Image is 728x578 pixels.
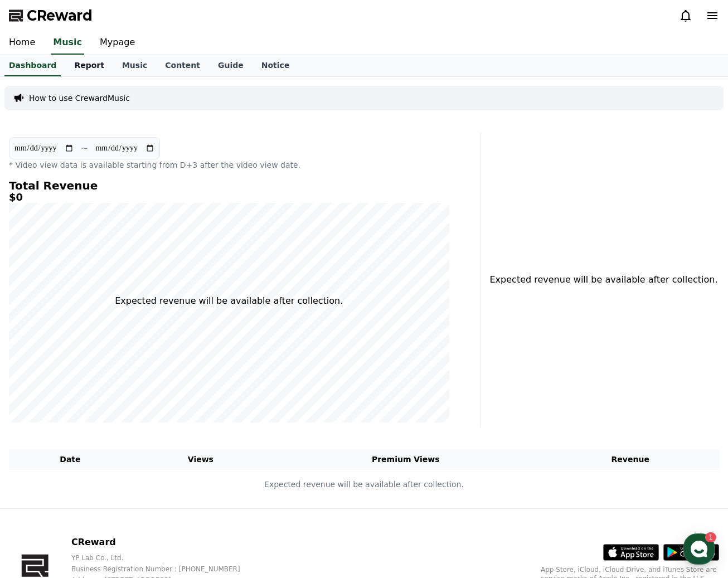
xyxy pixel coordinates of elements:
[29,93,130,104] a: How to use CrewardMusic
[74,353,144,381] a: 1Messages
[9,479,719,490] p: Expected revenue will be available after collection.
[65,55,113,76] a: Report
[9,179,449,192] h4: Total Revenue
[4,55,61,76] a: Dashboard
[27,7,93,25] span: CReward
[9,7,93,25] a: CReward
[9,159,449,171] p: * Video view data is available starting from D+3 after the video view date.
[253,55,299,76] a: Notice
[9,192,449,203] h5: $0
[81,142,88,155] p: ~
[71,565,258,574] p: Business Registration Number : [PHONE_NUMBER]
[71,553,258,562] p: YP Lab Co., Ltd.
[3,353,74,381] a: Home
[165,370,192,379] span: Settings
[9,449,132,470] th: Date
[51,31,84,55] a: Music
[156,55,209,76] a: Content
[71,536,258,549] p: CReward
[93,371,125,380] span: Messages
[209,55,253,76] a: Guide
[115,294,343,308] p: Expected revenue will be available after collection.
[490,273,694,286] p: Expected revenue will be available after collection.
[28,370,48,379] span: Home
[113,353,117,362] span: 1
[270,449,542,470] th: Premium Views
[542,449,719,470] th: Revenue
[113,55,156,76] a: Music
[132,449,270,470] th: Views
[144,353,214,381] a: Settings
[91,31,144,55] a: Mypage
